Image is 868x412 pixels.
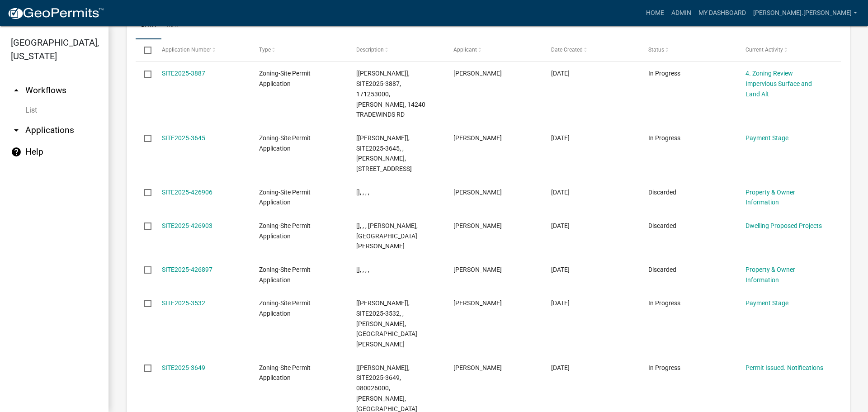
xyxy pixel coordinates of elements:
[259,134,311,152] span: Zoning-Site Permit Application
[259,47,271,53] span: Type
[453,134,502,142] span: Kari Peterson
[162,47,211,53] span: Application Number
[745,266,795,284] a: Property & Owner Information
[445,39,542,61] datatable-header-cell: Applicant
[648,299,680,307] span: In Progress
[745,189,795,206] a: Property & Owner Information
[259,189,311,206] span: Zoning-Site Permit Application
[551,266,570,273] span: 05/27/2025
[551,70,570,77] span: 09/17/2025
[640,39,737,61] datatable-header-cell: Status
[551,364,570,371] span: 04/09/2025
[642,5,668,22] a: Home
[648,134,680,142] span: In Progress
[648,47,664,53] span: Status
[11,85,22,96] i: arrow_drop_up
[356,189,369,196] span: [], , , ,
[136,39,153,61] datatable-header-cell: Select
[259,222,311,240] span: Zoning-Site Permit Application
[162,266,212,273] a: SITE2025-426897
[648,70,680,77] span: In Progress
[11,147,22,157] i: help
[551,299,570,307] span: 04/12/2025
[648,364,680,371] span: In Progress
[259,299,311,317] span: Zoning-Site Permit Application
[745,70,812,98] a: 4. Zoning Review Impervious Surface and Land Alt
[745,47,783,53] span: Current Activity
[750,5,861,22] a: [PERSON_NAME].[PERSON_NAME]
[348,39,445,61] datatable-header-cell: Description
[162,189,212,196] a: SITE2025-426906
[453,266,502,273] span: Rebecca Satter
[551,47,583,53] span: Date Created
[745,364,823,371] a: Permit Issued. Notifications
[356,134,412,172] span: [Tyler Lindsay], SITE2025-3645, , KARI PETERSON, 15348 BLACKHAWK RD
[542,39,639,61] datatable-header-cell: Date Created
[745,134,788,142] a: Payment Stage
[453,299,502,307] span: Rebecca Satter
[356,299,417,348] span: [Tyler Lindsay], SITE2025-3532, , ANDREW SATTER, 21400 SKARIE RD
[745,222,822,229] a: Dwelling Proposed Projects
[648,266,676,273] span: Discarded
[551,189,570,196] span: 05/27/2025
[356,47,384,53] span: Description
[259,364,311,382] span: Zoning-Site Permit Application
[162,364,205,371] a: SITE2025-3649
[668,5,695,22] a: Admin
[453,70,502,77] span: Isabelle Fromm
[745,299,788,307] a: Payment Stage
[356,70,425,118] span: [Wayne Leitheiser], SITE2025-3887, 171253000, KURTIS SKARI, 14240 TRADEWINDS RD
[551,222,570,229] span: 05/27/2025
[250,39,348,61] datatable-header-cell: Type
[453,222,502,229] span: Rebecca Satter
[162,222,212,229] a: SITE2025-426903
[162,70,205,77] a: SITE2025-3887
[259,70,311,87] span: Zoning-Site Permit Application
[356,266,369,273] span: [], , , ,
[11,125,22,136] i: arrow_drop_down
[453,189,502,196] span: Rebecca Satter
[551,134,570,142] span: 05/29/2025
[648,189,676,196] span: Discarded
[153,39,250,61] datatable-header-cell: Application Number
[737,39,834,61] datatable-header-cell: Current Activity
[259,266,311,284] span: Zoning-Site Permit Application
[453,364,502,371] span: Rebecca Satter
[162,299,205,307] a: SITE2025-3532
[695,5,750,22] a: My Dashboard
[453,47,477,53] span: Applicant
[648,222,676,229] span: Discarded
[162,134,205,142] a: SITE2025-3645
[356,222,418,250] span: [], , , ANDREW SATTER, 21400 SKARIE RD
